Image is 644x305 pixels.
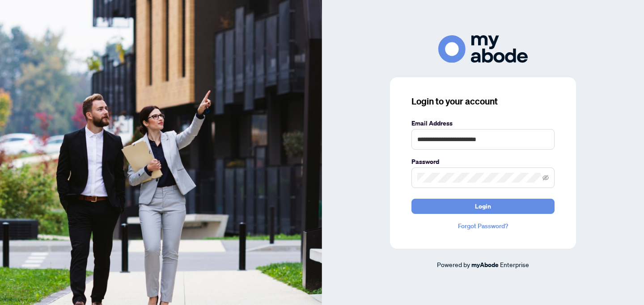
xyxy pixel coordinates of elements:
label: Email Address [411,118,555,128]
span: Enterprise [500,260,529,268]
img: ma-logo [438,35,528,63]
a: myAbode [471,260,499,270]
span: Login [475,199,491,213]
label: Password [411,157,555,167]
a: Forgot Password? [411,221,555,231]
button: Login [411,199,555,214]
h3: Login to your account [411,95,555,108]
span: Powered by [437,260,470,268]
span: eye-invisible [542,175,549,181]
